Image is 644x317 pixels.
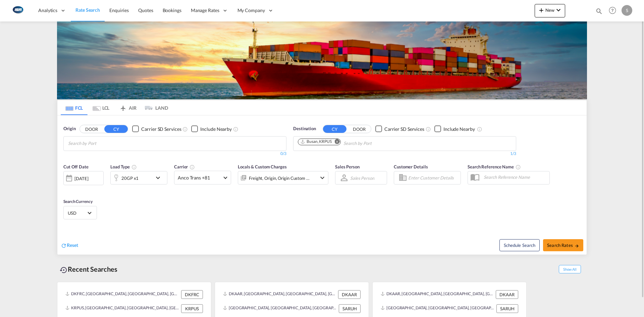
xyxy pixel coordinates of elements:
div: Press delete to remove this chip. [300,139,333,145]
div: SARUH [496,304,518,313]
div: DKAAR, Aarhus, Denmark, Northern Europe, Europe [223,290,336,299]
span: Carrier [174,164,195,169]
input: Enter Customer Details [408,173,459,183]
md-select: Select Currency: $ USDUnited States Dollar [67,208,93,218]
span: Search Currency [63,199,93,204]
span: My Company [237,7,265,14]
span: Rate Search [75,7,100,13]
button: DOOR [80,125,103,133]
md-icon: The selected Trucker/Carrierwill be displayed in the rate results If the rates are from another f... [190,164,195,170]
md-icon: Unchecked: Ignores neighbouring ports when fetching rates.Checked : Includes neighbouring ports w... [233,126,238,132]
div: Help [607,5,622,17]
span: Show All [559,265,581,273]
md-icon: icon-information-outline [131,164,137,170]
div: Carrier SD Services [384,126,424,133]
span: Search Reference Name [468,164,521,169]
div: SARUH [339,304,361,313]
md-chips-wrap: Chips container. Use arrow keys to select chips. [297,137,410,149]
md-icon: Unchecked: Search for CY (Container Yard) services for all selected carriers.Checked : Search for... [182,126,188,132]
md-pagination-wrapper: Use the left and right arrow keys to navigate between tabs [61,100,168,115]
div: [DATE] [63,171,104,185]
md-checkbox: Checkbox No Ink [132,125,181,133]
div: 1/3 [293,151,516,157]
div: DKFRC [181,290,203,299]
span: Search Rates [547,243,579,248]
span: Cut Off Date [63,164,89,169]
button: Search Ratesicon-arrow-right [543,239,583,251]
span: Manage Rates [191,7,219,14]
md-checkbox: Checkbox No Ink [191,125,232,133]
md-checkbox: Checkbox No Ink [375,125,424,133]
md-icon: icon-plus 400-fg [537,6,545,14]
div: S [622,5,632,16]
div: icon-refreshReset [61,242,78,249]
md-icon: Your search will be saved by the below given name [516,164,521,170]
span: Bookings [163,7,181,13]
div: 0/3 [63,151,286,157]
div: Busan, KRPUS [300,139,332,145]
button: DOOR [347,125,371,133]
span: Sales Person [335,164,360,169]
span: Reset [67,242,78,248]
div: DKAAR [496,290,518,299]
div: 20GP x1icon-chevron-down [110,171,167,184]
span: USD [68,210,87,216]
span: Locals & Custom Charges [238,164,287,169]
md-tab-item: AIR [114,100,141,115]
md-icon: icon-chevron-down [554,6,562,14]
button: Remove [330,139,340,146]
input: Search Reference Name [480,172,549,182]
span: Analytics [38,7,57,14]
div: Recent Searches [57,262,120,277]
div: Include Nearby [200,126,232,133]
md-icon: icon-magnify [595,7,603,15]
md-select: Sales Person [350,173,375,183]
div: KRPUS [181,304,203,313]
md-datepicker: Select [63,184,68,194]
md-tab-item: FCL [61,100,88,115]
div: icon-magnify [595,7,603,17]
div: SARUH, Riyadh, Saudi Arabia, Middle East, Middle East [223,304,337,313]
span: Help [607,5,618,16]
div: OriginDOOR CY Checkbox No InkUnchecked: Search for CY (Container Yard) services for all selected ... [57,115,587,255]
span: Origin [63,125,75,132]
span: Anco Trans +81 [178,174,221,181]
span: Enquiries [109,7,129,13]
button: icon-plus 400-fgNewicon-chevron-down [535,4,565,17]
div: DKAAR [338,290,361,299]
span: Quotes [138,7,153,13]
div: Include Nearby [443,126,475,133]
div: KRPUS, Busan, Korea, Republic of, Greater China & Far East Asia, Asia Pacific [65,304,179,313]
div: Carrier SD Services [141,126,181,133]
div: DKFRC, Fredericia, Denmark, Northern Europe, Europe [65,290,179,299]
button: CY [323,125,346,133]
md-icon: icon-arrow-right [575,244,579,248]
img: LCL+%26+FCL+BACKGROUND.png [57,21,587,99]
span: Destination [293,125,316,132]
md-icon: icon-chevron-down [318,174,326,182]
span: Load Type [110,164,137,169]
div: SARUH, Riyadh, Saudi Arabia, Middle East, Middle East [381,304,495,313]
md-icon: Unchecked: Ignores neighbouring ports when fetching rates.Checked : Includes neighbouring ports w... [477,126,482,132]
md-icon: icon-refresh [61,243,67,249]
md-icon: Unchecked: Search for CY (Container Yard) services for all selected carriers.Checked : Search for... [426,126,431,132]
div: DKAAR, Aarhus, Denmark, Northern Europe, Europe [381,290,494,299]
md-tab-item: LAND [141,100,168,115]
div: Freight Origin Origin Custom Factory Stuffingicon-chevron-down [238,171,328,184]
span: Customer Details [394,164,428,169]
md-icon: icon-backup-restore [60,266,68,274]
div: Freight Origin Origin Custom Factory Stuffing [249,173,310,183]
md-tab-item: LCL [88,100,114,115]
button: Note: By default Schedule search will only considerorigin ports, destination ports and cut off da... [499,239,540,251]
md-icon: icon-chevron-down [154,174,165,182]
span: New [537,7,562,13]
md-checkbox: Checkbox No Ink [434,125,475,133]
div: [DATE] [74,175,88,181]
input: Chips input. [343,138,407,149]
img: 1aa151c0c08011ec8d6f413816f9a227.png [10,3,25,18]
button: CY [104,125,128,133]
md-chips-wrap: Chips container with autocompletion. Enter the text area, type text to search, and then use the u... [67,137,135,149]
md-icon: icon-airplane [119,104,127,109]
div: 20GP x1 [121,173,139,183]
